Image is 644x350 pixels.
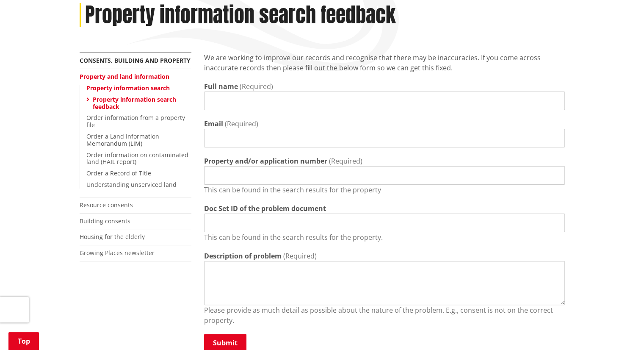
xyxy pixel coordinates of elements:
[80,233,145,241] a: Housing for the elderly
[80,217,130,225] a: Building consents
[8,332,39,350] a: Top
[85,3,396,28] h1: Property information search feedback
[204,203,326,214] label: Doc Set ID of the problem document
[204,185,565,195] p: This can be found in the search results for the property
[204,119,223,129] label: Email
[605,314,636,345] iframe: Messenger Launcher
[204,232,565,242] p: This can be found in the search results for the property.
[204,305,565,325] p: Please provide as much detail as possible about the nature of the problem. E.g., consent is not o...
[204,156,327,166] label: Property and/or application number
[86,114,185,129] a: Order information from a property file
[329,156,362,166] span: (Required)
[204,53,565,73] p: We are working to improve our records and recognise that there may be inaccuracies. If you come a...
[80,56,191,64] a: Consents, building and property
[86,151,188,166] a: Order information on contaminated land (HAIL report)
[86,132,159,147] a: Order a Land Information Memorandum (LIM)
[225,119,258,128] span: (Required)
[86,169,151,177] a: Order a Record of Title
[93,95,176,111] a: Property information search feedback
[240,82,273,91] span: (Required)
[204,251,282,261] label: Description of problem
[204,81,238,92] label: Full name
[80,201,133,209] a: Resource consents
[86,84,170,92] a: Property information search
[80,249,155,257] a: Growing Places newsletter
[86,181,177,189] a: Understanding unserviced land
[283,251,317,261] span: (Required)
[80,72,169,81] a: Property and land information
